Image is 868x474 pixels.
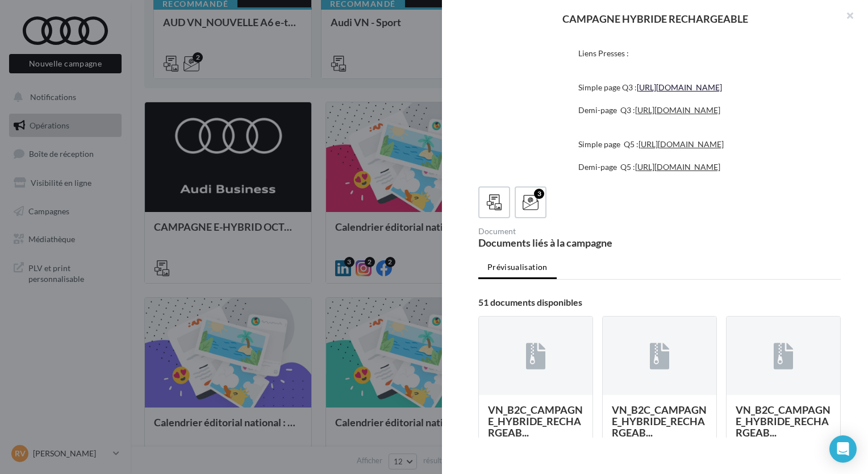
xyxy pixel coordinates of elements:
div: Document [478,227,655,235]
span: VN_B2C_CAMPAGNE_HYBRIDE_RECHARGEAB... [612,404,707,439]
div: Open Intercom Messenger [829,435,857,463]
div: Format: zip [736,436,831,446]
div: Format: zip [612,436,707,446]
div: Documents liés à la campagne [478,238,655,248]
div: CAMPAGNE HYBRIDE RECHARGEABLE [460,14,850,24]
a: [URL][DOMAIN_NAME] [635,105,720,115]
div: 3 [534,189,544,199]
a: [URL][DOMAIN_NAME] [637,82,722,92]
div: Format: zip [488,436,583,446]
a: [URL][DOMAIN_NAME] [635,162,720,172]
div: 51 documents disponibles [478,298,841,307]
span: VN_B2C_CAMPAGNE_HYBRIDE_RECHARGEAB... [488,404,583,439]
span: VN_B2C_CAMPAGNE_HYBRIDE_RECHARGEAB... [736,404,831,439]
a: [URL][DOMAIN_NAME] [639,139,724,149]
